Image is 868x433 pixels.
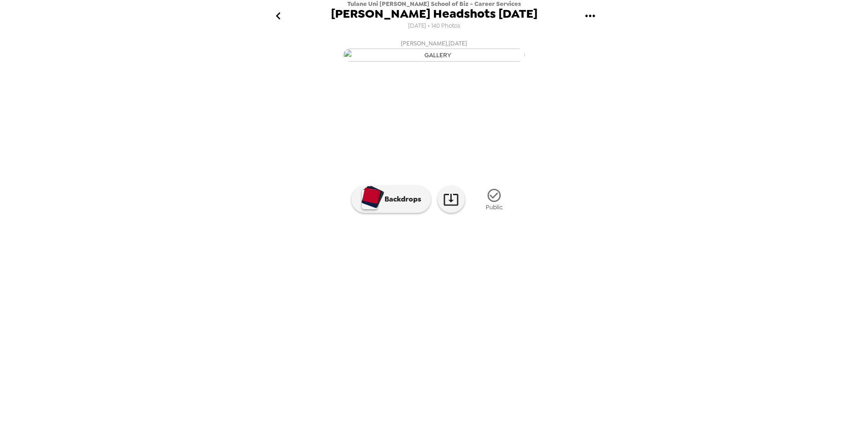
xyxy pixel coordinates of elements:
[575,1,605,31] button: gallery menu
[263,1,293,31] button: go back
[473,246,542,294] img: gallery
[408,20,460,32] span: [DATE] • 140 Photos
[486,203,503,211] span: Public
[547,246,616,294] img: gallery
[399,246,469,294] img: gallery
[252,35,616,64] button: [PERSON_NAME],[DATE]
[380,194,421,205] p: Backdrops
[472,182,517,216] button: Public
[331,8,538,20] span: [PERSON_NAME] Headshots [DATE]
[343,49,525,62] img: gallery
[351,186,431,213] button: Backdrops
[401,38,467,49] span: [PERSON_NAME] , [DATE]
